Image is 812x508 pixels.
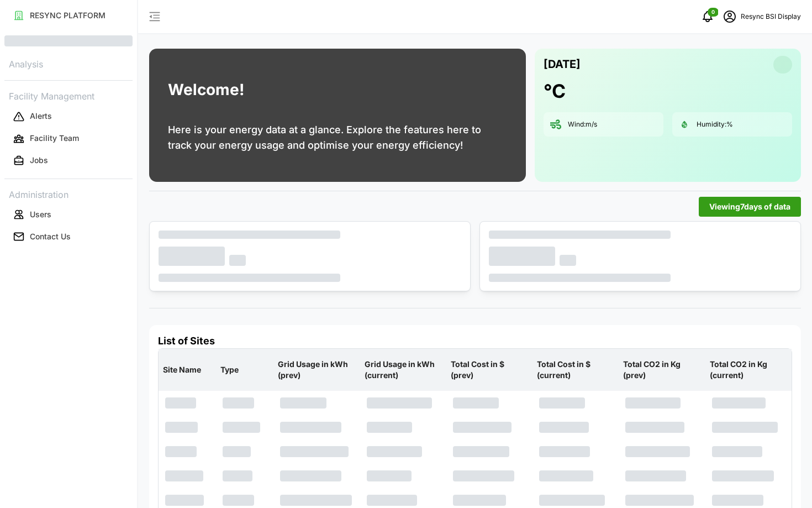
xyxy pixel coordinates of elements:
p: Total CO2 in Kg (prev) [621,350,703,390]
p: Administration [4,186,133,202]
p: Total CO2 in Kg (current) [708,350,789,390]
p: Grid Usage in kWh (prev) [276,350,357,390]
a: Users [4,203,133,226]
p: [DATE] [544,55,581,74]
p: Alerts [30,111,52,122]
p: Grid Usage in kWh (current) [362,350,444,390]
p: RESYNC PLATFORM [30,10,106,21]
button: Jobs [4,151,133,171]
p: Facility Management [4,87,133,103]
h1: Welcome! [168,78,244,102]
button: Facility Team [4,129,133,149]
a: Facility Team [4,128,133,150]
button: schedule [719,6,741,28]
a: Contact Us [4,226,133,248]
p: Total Cost in $ (prev) [449,350,530,390]
span: Viewing 7 days of data [709,197,790,216]
a: RESYNC PLATFORM [4,4,133,27]
h4: List of Sites [158,334,792,348]
a: Alerts [4,106,133,128]
p: Jobs [30,155,48,166]
p: Facility Team [30,133,79,144]
p: Site Name [161,355,214,384]
p: Type [218,355,271,384]
span: 0 [711,8,715,16]
p: Total Cost in $ (current) [535,350,616,390]
button: Alerts [4,107,133,127]
p: Users [30,209,51,220]
a: Jobs [4,150,133,172]
button: notifications [697,6,719,28]
button: RESYNC PLATFORM [4,6,133,25]
button: Users [4,205,133,224]
p: Resync BSI Display [741,12,801,22]
p: Here is your energy data at a glance. Explore the features here to track your energy usage and op... [168,122,507,153]
h1: °C [544,79,566,103]
p: Contact Us [30,231,71,242]
p: Humidity: % [697,120,733,129]
button: Contact Us [4,227,133,247]
p: Wind: m/s [568,120,597,129]
button: Viewing7days of data [699,197,801,217]
p: Analysis [4,55,133,71]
